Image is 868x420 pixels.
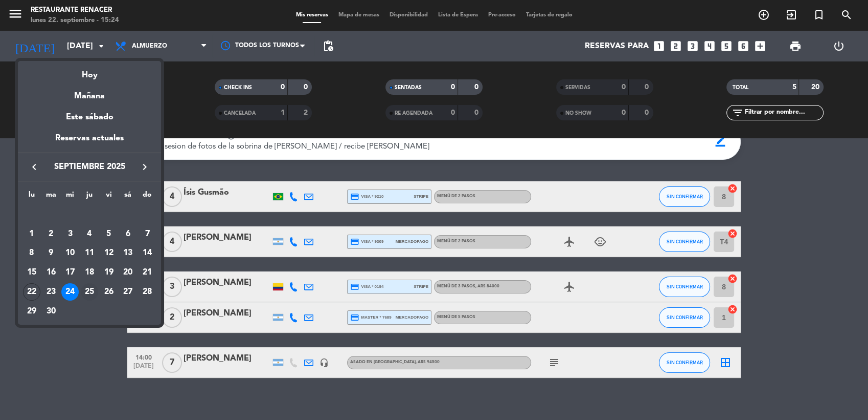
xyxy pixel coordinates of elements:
[138,189,157,205] th: domingo
[22,189,41,205] th: lunes
[119,282,138,302] td: 27 de septiembre de 2025
[41,244,61,263] td: 9 de septiembre de 2025
[80,224,99,244] td: 4 de septiembre de 2025
[41,282,61,302] td: 23 de septiembre de 2025
[139,264,156,281] div: 21
[100,264,118,281] div: 19
[22,244,41,263] td: 8 de septiembre de 2025
[100,245,118,262] div: 12
[119,224,138,244] td: 6 de septiembre de 2025
[18,61,161,82] div: Hoy
[139,245,156,262] div: 14
[80,244,99,263] td: 11 de septiembre de 2025
[23,245,40,262] div: 8
[81,245,98,262] div: 11
[41,224,61,244] td: 2 de septiembre de 2025
[138,282,157,302] td: 28 de septiembre de 2025
[100,225,118,243] div: 5
[60,244,80,263] td: 10 de septiembre de 2025
[135,160,154,174] button: keyboard_arrow_right
[22,224,41,244] td: 1 de septiembre de 2025
[23,264,40,281] div: 15
[139,283,156,301] div: 28
[42,303,60,320] div: 30
[18,103,161,132] div: Este sábado
[42,264,60,281] div: 16
[80,189,99,205] th: jueves
[99,224,119,244] td: 5 de septiembre de 2025
[43,160,135,174] span: septiembre 2025
[42,245,60,262] div: 9
[119,245,136,262] div: 13
[81,283,98,301] div: 25
[18,82,161,103] div: Mañana
[23,283,40,301] div: 22
[119,189,138,205] th: sábado
[81,225,98,243] div: 4
[99,282,119,302] td: 26 de septiembre de 2025
[99,263,119,282] td: 19 de septiembre de 2025
[61,283,79,301] div: 24
[18,132,161,153] div: Reservas actuales
[119,283,136,301] div: 27
[139,161,151,173] i: keyboard_arrow_right
[61,264,79,281] div: 17
[119,225,136,243] div: 6
[119,264,136,281] div: 20
[42,283,60,301] div: 23
[41,302,61,321] td: 30 de septiembre de 2025
[60,263,80,282] td: 17 de septiembre de 2025
[22,302,41,321] td: 29 de septiembre de 2025
[138,263,157,282] td: 21 de septiembre de 2025
[100,283,118,301] div: 26
[23,225,40,243] div: 1
[60,189,80,205] th: miércoles
[28,161,40,173] i: keyboard_arrow_left
[61,245,79,262] div: 10
[42,225,60,243] div: 2
[139,225,156,243] div: 7
[60,224,80,244] td: 3 de septiembre de 2025
[60,282,80,302] td: 24 de septiembre de 2025
[119,244,138,263] td: 13 de septiembre de 2025
[25,160,43,174] button: keyboard_arrow_left
[41,263,61,282] td: 16 de septiembre de 2025
[138,244,157,263] td: 14 de septiembre de 2025
[22,205,157,224] td: SEP.
[80,282,99,302] td: 25 de septiembre de 2025
[22,282,41,302] td: 22 de septiembre de 2025
[99,189,119,205] th: viernes
[41,189,61,205] th: martes
[138,224,157,244] td: 7 de septiembre de 2025
[61,225,79,243] div: 3
[80,263,99,282] td: 18 de septiembre de 2025
[22,263,41,282] td: 15 de septiembre de 2025
[99,244,119,263] td: 12 de septiembre de 2025
[23,303,40,320] div: 29
[81,264,98,281] div: 18
[119,263,138,282] td: 20 de septiembre de 2025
